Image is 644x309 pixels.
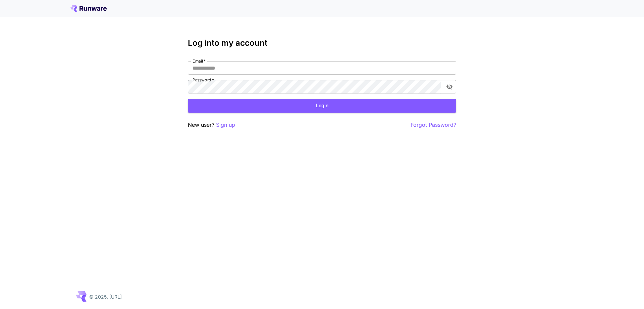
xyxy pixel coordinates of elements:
[89,293,122,300] p: © 2025, [URL]
[193,58,206,64] label: Email
[188,99,456,113] button: Login
[443,81,455,93] button: toggle password visibility
[411,121,456,129] button: Forgot Password?
[188,121,235,129] p: New user?
[216,121,235,129] button: Sign up
[193,77,214,83] label: Password
[188,38,456,48] h3: Log into my account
